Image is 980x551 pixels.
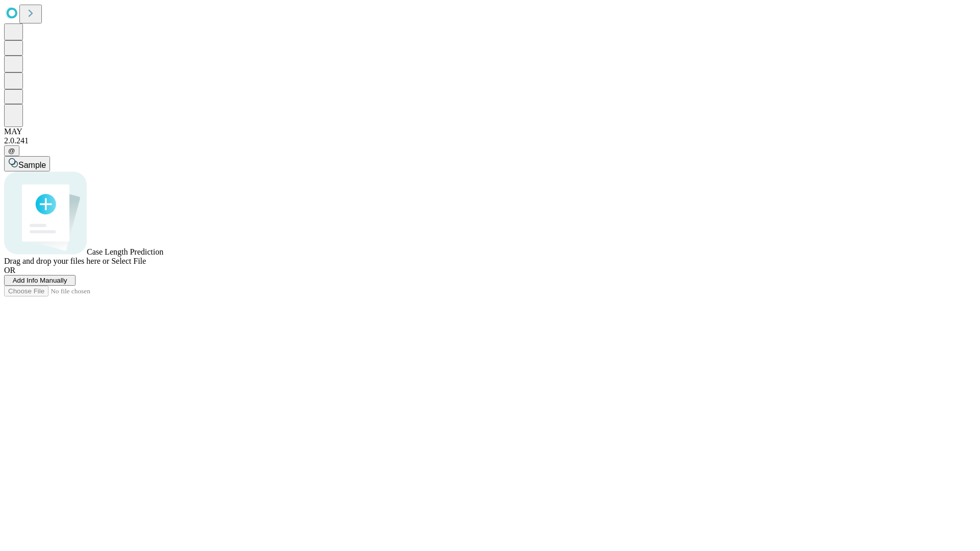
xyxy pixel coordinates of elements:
button: Add Info Manually [4,275,76,286]
button: @ [4,145,19,156]
button: Sample [4,156,50,171]
span: Sample [18,161,46,169]
span: Case Length Prediction [87,247,163,256]
span: Drag and drop your files here or [4,257,109,265]
span: OR [4,266,15,274]
span: Add Info Manually [13,277,67,284]
div: MAY [4,127,976,136]
div: 2.0.241 [4,136,976,145]
span: Select File [111,257,146,265]
span: @ [8,147,15,155]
